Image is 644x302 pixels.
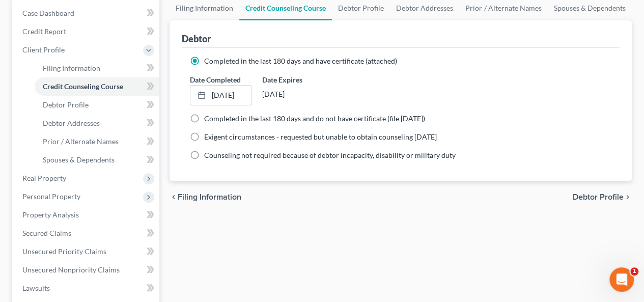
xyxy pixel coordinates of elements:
[22,284,50,292] span: Lawsuits
[14,224,159,242] a: Secured Claims
[22,174,66,182] span: Real Property
[190,74,241,85] label: Date Completed
[43,100,89,109] span: Debtor Profile
[35,77,159,96] a: Credit Counseling Course
[35,114,159,132] a: Debtor Addresses
[43,155,115,164] span: Spouses & Dependents
[22,192,80,201] span: Personal Property
[204,57,397,65] span: Completed in the last 180 days and have certificate (attached)
[35,132,159,151] a: Prior / Alternate Names
[14,242,159,261] a: Unsecured Priority Claims
[43,64,100,72] span: Filing Information
[22,229,71,237] span: Secured Claims
[204,151,456,159] span: Counseling not required because of debtor incapacity, disability or military duty
[262,85,324,103] div: [DATE]
[170,193,241,201] button: chevron_left Filing Information
[204,114,425,123] span: Completed in the last 180 days and do not have certificate (file [DATE])
[22,9,74,17] span: Case Dashboard
[182,33,211,45] div: Debtor
[22,27,66,36] span: Credit Report
[170,193,178,201] i: chevron_left
[35,59,159,77] a: Filing Information
[573,193,624,201] span: Debtor Profile
[43,119,100,127] span: Debtor Addresses
[14,206,159,224] a: Property Analysis
[22,265,120,274] span: Unsecured Nonpriority Claims
[14,4,159,22] a: Case Dashboard
[43,137,119,146] span: Prior / Alternate Names
[190,86,251,105] a: [DATE]
[35,96,159,114] a: Debtor Profile
[22,247,106,256] span: Unsecured Priority Claims
[14,22,159,41] a: Credit Report
[262,74,324,85] label: Date Expires
[573,193,632,201] button: Debtor Profile chevron_right
[14,261,159,279] a: Unsecured Nonpriority Claims
[22,45,65,54] span: Client Profile
[609,267,634,292] iframe: Intercom live chat
[22,210,79,219] span: Property Analysis
[43,82,123,91] span: Credit Counseling Course
[14,279,159,297] a: Lawsuits
[630,267,638,276] span: 1
[204,132,437,141] span: Exigent circumstances - requested but unable to obtain counseling [DATE]
[35,151,159,169] a: Spouses & Dependents
[178,193,241,201] span: Filing Information
[624,193,632,201] i: chevron_right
